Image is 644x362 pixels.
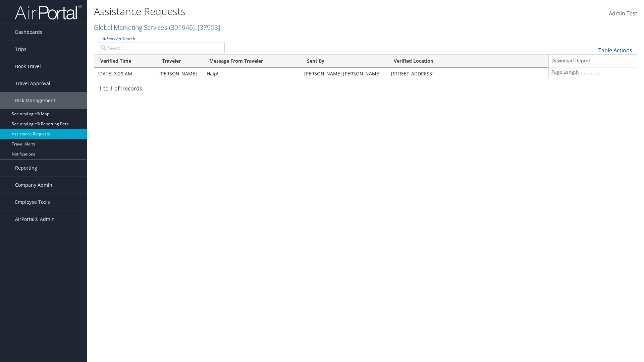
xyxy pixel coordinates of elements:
a: Page Length [549,66,637,78]
span: Company Admin [15,177,52,193]
a: Download Report [549,55,637,66]
img: airportal-logo.png [15,4,82,20]
span: Book Travel [15,58,41,75]
span: Travel Approval [15,75,50,92]
span: Employee Tools [15,194,50,210]
span: Dashboards [15,24,42,41]
span: Risk Management [15,92,55,109]
span: Trips [15,41,26,58]
span: Reporting [15,160,37,176]
span: AirPortal® Admin [15,211,55,228]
